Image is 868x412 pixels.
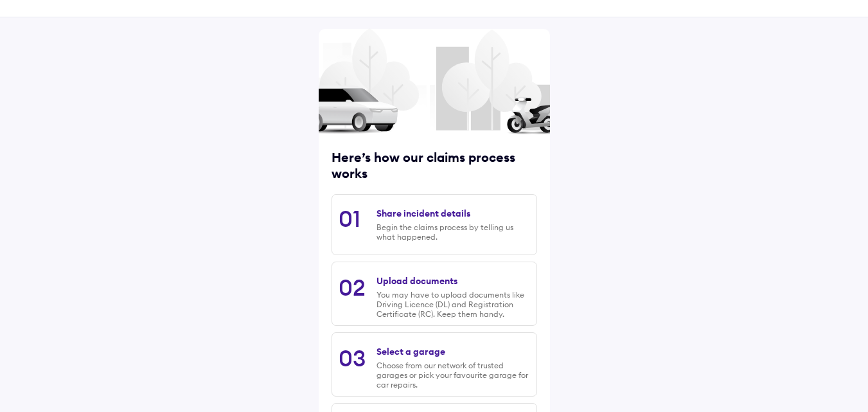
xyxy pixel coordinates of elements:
[376,346,445,357] div: Select a garage
[339,204,360,233] div: 01
[339,344,366,372] div: 03
[319,85,550,135] img: car and scooter
[376,222,529,242] div: Begin the claims process by telling us what happened.
[339,273,366,301] div: 02
[376,208,470,219] div: Share incident details
[376,290,529,319] div: You may have to upload documents like Driving Licence (DL) and Registration Certificate (RC). Kee...
[376,275,457,287] div: Upload documents
[376,361,529,390] div: Choose from our network of trusted garages or pick your favourite garage for car repairs.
